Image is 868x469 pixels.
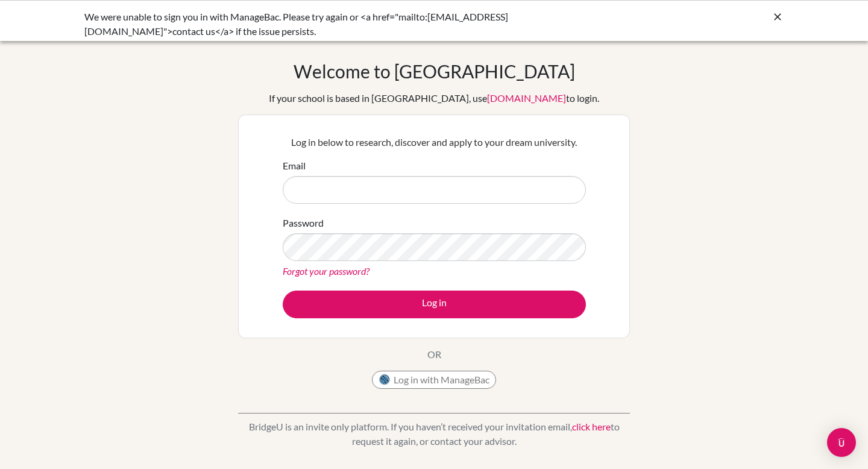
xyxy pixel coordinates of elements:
p: Log in below to research, discover and apply to your dream university. [283,135,586,150]
div: Open Intercom Messenger [827,428,856,457]
a: [DOMAIN_NAME] [487,92,566,104]
a: click here [572,421,611,432]
h1: Welcome to [GEOGRAPHIC_DATA] [294,60,575,82]
p: BridgeU is an invite only platform. If you haven’t received your invitation email, to request it ... [238,420,630,449]
button: Log in with ManageBac [372,371,496,389]
label: Password [283,216,324,230]
div: If your school is based in [GEOGRAPHIC_DATA], use to login. [269,91,599,105]
div: We were unable to sign you in with ManageBac. Please try again or <a href="mailto:[EMAIL_ADDRESS]... [84,10,603,39]
button: Log in [283,291,586,318]
label: Email [283,159,306,173]
a: Forgot your password? [283,265,370,277]
p: OR [427,347,441,362]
